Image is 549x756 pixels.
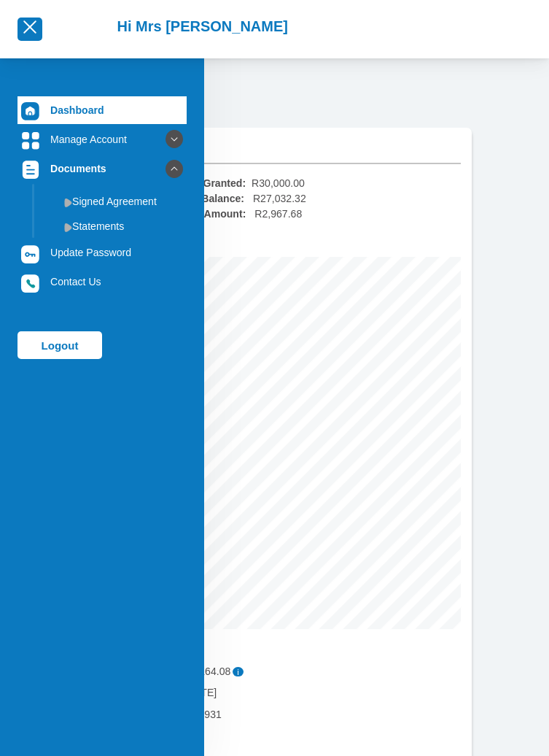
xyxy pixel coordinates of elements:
[78,685,472,701] div: [DATE]
[252,176,305,191] span: R30,000.00
[254,207,302,222] span: R2,967.68
[233,667,244,676] span: i
[89,664,461,679] div: R2,164.08
[64,198,72,207] img: menu arrow
[17,268,187,296] a: Contact Us
[117,18,287,35] h2: Hi Mrs [PERSON_NAME]
[17,96,187,124] a: Dashboard
[64,223,72,232] img: menu arrow
[89,128,461,157] h2: Overview
[17,155,187,182] a: Documents
[253,191,306,207] span: R27,032.32
[41,215,187,238] a: Statements
[17,239,187,266] a: Update Password
[17,331,102,359] a: Logout
[41,190,187,213] a: Signed Agreement
[17,126,187,153] a: Manage Account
